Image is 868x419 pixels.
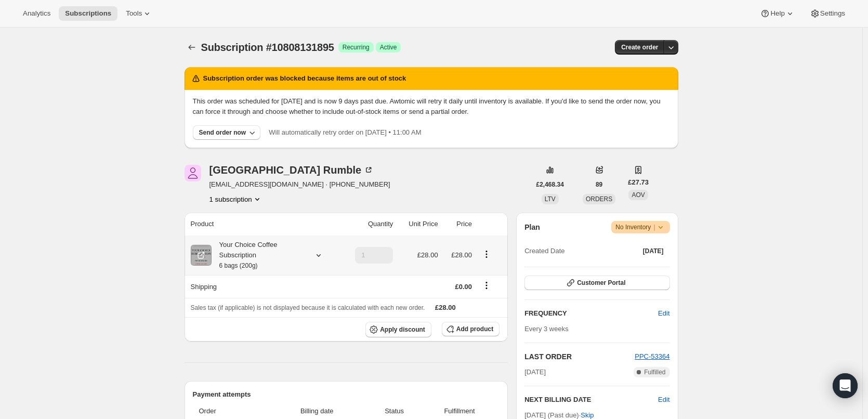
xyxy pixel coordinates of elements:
[193,389,500,400] h2: Payment attempts
[212,240,305,271] div: Your Choice Coffee Subscription
[191,245,212,266] img: product img
[596,180,602,189] span: 89
[643,247,664,255] span: [DATE]
[193,125,261,140] button: Send order now
[635,351,669,362] button: PPC-53364
[203,73,406,84] h2: Subscription order was blocked because items are out of stock
[23,9,50,18] span: Analytics
[456,325,493,333] span: Add product
[524,395,658,405] h2: NEXT BILLING DATE
[191,304,425,311] span: Sales tax (if applicable) is not displayed because it is calculated with each new order.
[545,195,556,203] span: LTV
[219,262,258,269] small: 6 bags (200g)
[426,406,493,416] span: Fulfillment
[524,351,635,362] h2: LAST ORDER
[126,9,142,18] span: Tools
[455,283,472,291] span: £0.00
[396,213,441,235] th: Unit Price
[524,308,658,319] h2: FREQUENCY
[615,40,664,55] button: Create order
[451,251,472,259] span: £28.00
[658,395,669,405] button: Edit
[524,367,546,377] span: [DATE]
[185,165,201,181] span: Alexandria Rumble
[365,322,431,337] button: Apply discount
[380,43,397,51] span: Active
[804,6,851,21] button: Settings
[340,213,396,235] th: Quantity
[524,246,564,256] span: Created Date
[17,6,57,21] button: Analytics
[209,179,390,190] span: [EMAIL_ADDRESS][DOMAIN_NAME] · [PHONE_NUMBER]
[201,42,334,53] span: Subscription #10808131895
[589,177,609,192] button: 89
[343,43,370,51] span: Recurring
[644,368,665,376] span: Fulfilled
[524,325,569,333] span: Every 3 weeks
[536,180,564,189] span: £2,468.34
[754,6,801,21] button: Help
[380,325,425,334] span: Apply discount
[577,279,625,287] span: Customer Portal
[820,9,845,18] span: Settings
[65,9,111,18] span: Subscriptions
[59,6,117,21] button: Subscriptions
[185,40,199,55] button: Subscriptions
[442,322,499,336] button: Add product
[628,177,649,188] span: £27.73
[615,222,665,232] span: No Inventory
[637,244,670,258] button: [DATE]
[770,9,784,18] span: Help
[653,223,655,231] span: |
[524,222,540,232] h2: Plan
[417,251,438,259] span: £28.00
[621,43,658,51] span: Create order
[658,308,669,319] span: Edit
[652,305,676,322] button: Edit
[530,177,570,192] button: £2,468.34
[120,6,159,21] button: Tools
[478,248,495,260] button: Product actions
[185,275,341,298] th: Shipping
[524,276,669,290] button: Customer Portal
[269,127,421,138] p: Will automatically retry order on [DATE] • 11:00 AM
[524,411,594,419] span: [DATE] (Past due) ·
[209,165,374,175] div: [GEOGRAPHIC_DATA] Rumble
[271,406,363,416] span: Billing date
[369,406,419,416] span: Status
[209,194,262,204] button: Product actions
[632,191,645,199] span: AOV
[185,213,341,235] th: Product
[441,213,475,235] th: Price
[193,96,670,117] p: This order was scheduled for [DATE] and is now 9 days past due. Awtomic will retry it daily until...
[635,352,669,360] a: PPC-53364
[478,280,495,291] button: Shipping actions
[586,195,612,203] span: ORDERS
[833,373,858,398] div: Open Intercom Messenger
[435,304,456,311] span: £28.00
[199,128,246,137] div: Send order now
